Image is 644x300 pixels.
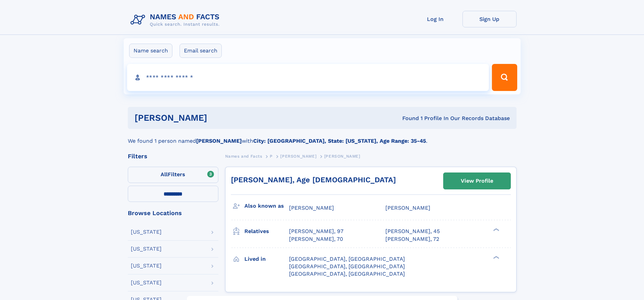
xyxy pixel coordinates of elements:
img: Logo Names and Facts [128,11,225,29]
span: [PERSON_NAME] [385,205,430,211]
a: Names and Facts [225,152,262,160]
label: Email search [180,44,222,58]
a: Sign Up [462,11,517,27]
a: [PERSON_NAME], 72 [385,235,439,243]
span: [GEOGRAPHIC_DATA], [GEOGRAPHIC_DATA] [289,271,405,277]
a: [PERSON_NAME] [280,152,316,160]
span: [GEOGRAPHIC_DATA], [GEOGRAPHIC_DATA] [289,256,405,262]
div: [US_STATE] [131,280,162,285]
div: [US_STATE] [131,229,162,235]
div: ❯ [492,255,500,259]
label: Name search [129,44,172,58]
b: City: [GEOGRAPHIC_DATA], State: [US_STATE], Age Range: 35-45 [253,138,426,144]
div: [US_STATE] [131,246,162,252]
h1: [PERSON_NAME] [135,114,305,122]
a: [PERSON_NAME], Age [DEMOGRAPHIC_DATA] [231,176,396,184]
label: Filters [128,167,218,183]
div: We found 1 person named with . [128,129,517,145]
h3: Relatives [244,226,289,237]
span: P [270,154,273,159]
div: View Profile [461,173,493,189]
div: Filters [128,153,218,159]
input: search input [127,64,489,91]
span: [GEOGRAPHIC_DATA], [GEOGRAPHIC_DATA] [289,263,405,270]
span: [PERSON_NAME] [324,154,360,159]
span: [PERSON_NAME] [280,154,316,159]
a: View Profile [444,173,510,189]
b: [PERSON_NAME] [196,138,242,144]
a: [PERSON_NAME], 45 [385,228,440,235]
span: All [161,171,168,178]
div: ❯ [492,228,500,232]
span: [PERSON_NAME] [289,205,334,211]
button: Search Button [492,64,517,91]
a: [PERSON_NAME], 97 [289,228,343,235]
div: Found 1 Profile In Our Records Database [305,115,510,122]
a: Log In [408,11,462,27]
a: P [270,152,273,160]
h3: Also known as [244,200,289,212]
a: [PERSON_NAME], 70 [289,235,343,243]
h3: Lived in [244,253,289,265]
div: [US_STATE] [131,263,162,269]
div: Browse Locations [128,210,218,216]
